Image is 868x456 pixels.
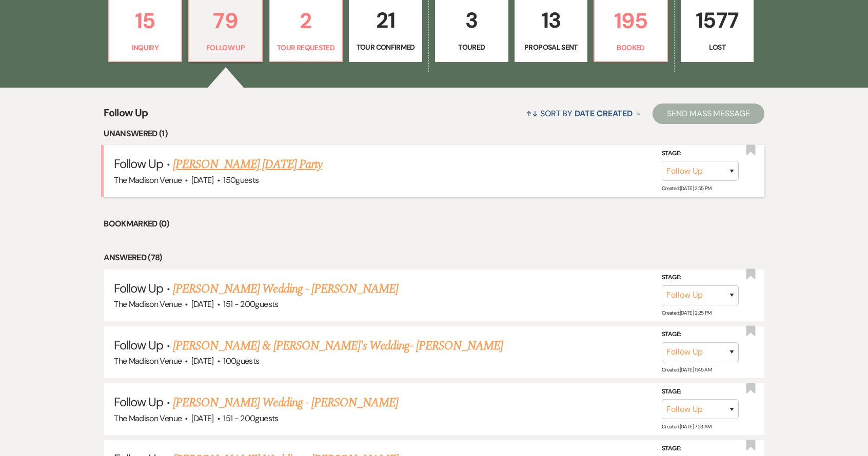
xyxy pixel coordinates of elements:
[114,175,182,185] span: The Madison Venue
[521,3,581,37] p: 13
[223,299,278,309] span: 151 - 200 guests
[114,394,163,410] span: Follow Up
[442,42,502,53] p: Toured
[522,100,645,127] button: Sort By Date Created
[276,42,336,53] p: Tour Requested
[662,148,739,159] label: Stage:
[662,185,712,192] span: Created: [DATE] 2:55 PM
[653,103,764,124] button: Send Mass Message
[191,175,214,185] span: [DATE]
[114,413,182,424] span: The Madison Venue
[104,217,764,231] li: Bookmarked (0)
[114,337,163,353] span: Follow Up
[173,337,503,355] a: [PERSON_NAME] & [PERSON_NAME]'s Wedding- [PERSON_NAME]
[662,329,739,340] label: Stage:
[687,42,747,53] p: Lost
[276,4,336,38] p: 2
[223,356,259,366] span: 100 guests
[114,280,163,296] span: Follow Up
[356,42,416,53] p: Tour Confirmed
[195,4,255,38] p: 79
[662,272,739,283] label: Stage:
[191,299,214,309] span: [DATE]
[521,42,581,53] p: Proposal Sent
[114,356,182,366] span: The Madison Venue
[526,108,538,119] span: ↑↓
[223,175,259,185] span: 150 guests
[173,155,322,174] a: [PERSON_NAME] [DATE] Party
[356,3,416,37] p: 21
[575,108,633,119] span: Date Created
[191,356,214,366] span: [DATE]
[442,3,502,37] p: 3
[115,4,175,38] p: 15
[114,156,163,172] span: Follow Up
[601,4,661,38] p: 195
[173,280,398,298] a: [PERSON_NAME] Wedding - [PERSON_NAME]
[195,42,255,53] p: Follow Up
[115,42,175,53] p: Inquiry
[662,309,712,316] span: Created: [DATE] 2:25 PM
[601,42,661,53] p: Booked
[191,413,214,424] span: [DATE]
[104,251,764,264] li: Answered (78)
[687,3,747,37] p: 1577
[662,386,739,397] label: Stage:
[223,413,278,424] span: 151 - 200 guests
[114,299,182,309] span: The Madison Venue
[662,443,739,454] label: Stage:
[104,127,764,140] li: Unanswered (1)
[173,393,398,412] a: [PERSON_NAME] Wedding - [PERSON_NAME]
[662,366,712,373] span: Created: [DATE] 11:45 AM
[104,105,148,127] span: Follow Up
[662,423,712,430] span: Created: [DATE] 7:23 AM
